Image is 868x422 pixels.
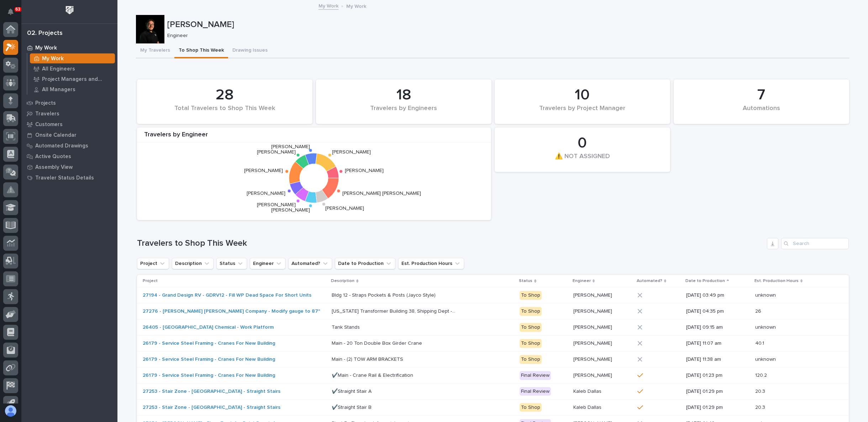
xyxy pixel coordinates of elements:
[331,277,354,285] p: Description
[42,56,64,62] p: My Work
[755,339,766,347] p: 40.1
[257,202,296,207] text: [PERSON_NAME]
[143,389,280,395] a: 27253 - Stair Zone - [GEOGRAPHIC_DATA] - Straight Stairs
[271,144,310,149] text: [PERSON_NAME]
[755,307,763,314] p: 26
[167,33,844,39] p: Engineer
[137,335,849,351] tr: 26179 - Service Steel Framing - Cranes For New Building Main - 20 Ton Double Box Girder CraneMain...
[137,368,849,384] tr: 26179 - Service Steel Framing - Cranes For New Building ✔️Main - Crane Rail & Electrification✔️Ma...
[143,308,320,314] a: 27276 - [PERSON_NAME] [PERSON_NAME] Company - Modify gauge to 87"
[257,150,296,155] text: [PERSON_NAME]
[27,84,117,94] a: All Managers
[686,308,749,314] p: [DATE] 04:35 pm
[573,307,614,314] p: [PERSON_NAME]
[685,277,725,285] p: Date to Production
[755,323,777,330] p: unknown
[332,323,361,330] p: Tank Stands
[520,387,551,396] div: Final Review
[250,258,285,269] button: Engineer
[3,403,18,418] button: users-avatar
[244,168,283,173] text: [PERSON_NAME]
[9,9,18,20] div: Notifications63
[573,291,614,298] p: [PERSON_NAME]
[755,387,767,395] p: 20.3
[520,323,542,332] div: To Shop
[143,292,311,298] a: 27194 - Grand Design RV - GDRV12 - Fill WP Dead Space For Short Units
[137,351,849,368] tr: 26179 - Service Steel Framing - Cranes For New Building Main - (2) TOW ARM BRACKETSMain - (2) TOW...
[16,7,20,12] p: 63
[35,132,77,139] p: Onsite Calendar
[332,403,373,411] p: ✔️Straight Stair B
[573,339,614,347] p: [PERSON_NAME]
[319,1,338,10] a: My Work
[35,175,94,181] p: Traveler Status Details
[346,2,366,10] p: My Work
[271,208,310,213] text: [PERSON_NAME]
[21,108,117,119] a: Travelers
[520,339,542,348] div: To Shop
[335,258,395,269] button: Date to Production
[174,43,228,58] button: To Shop This Week
[21,172,117,183] a: Traveler Status Details
[755,403,767,411] p: 20.3
[755,291,777,298] p: unknown
[149,105,300,120] div: Total Travelers to Shop This Week
[35,143,88,149] p: Automated Drawings
[520,355,542,364] div: To Shop
[519,277,532,285] p: Status
[573,355,614,363] p: [PERSON_NAME]
[21,98,117,108] a: Projects
[325,206,364,211] text: [PERSON_NAME]
[398,258,464,269] button: Est. Production Hours
[21,162,117,172] a: Assembly View
[137,287,849,303] tr: 27194 - Grand Design RV - GDRV12 - Fill WP Dead Space For Short Units Bldg 12 - Straps Pockets & ...
[686,86,837,104] div: 7
[137,384,849,400] tr: 27253 - Stair Zone - [GEOGRAPHIC_DATA] - Straight Stairs ✔️Straight Stair A✔️Straight Stair A Fin...
[520,371,551,380] div: Final Review
[520,403,542,412] div: To Shop
[21,42,117,53] a: My Work
[143,277,158,285] p: Project
[167,20,847,30] p: [PERSON_NAME]
[686,340,749,347] p: [DATE] 11:07 am
[520,291,542,300] div: To Shop
[228,43,272,58] button: Drawing Issues
[520,307,542,316] div: To Shop
[507,153,658,168] div: ⚠️ NOT ASSIGNED
[42,66,75,72] p: All Engineers
[137,258,169,269] button: Project
[342,191,421,196] text: [PERSON_NAME] [PERSON_NAME]
[137,303,849,319] tr: 27276 - [PERSON_NAME] [PERSON_NAME] Company - Modify gauge to 87" [US_STATE] Transformer Building...
[137,319,849,335] tr: 26405 - [GEOGRAPHIC_DATA] Chemical - Work Platform Tank StandsTank Stands To Shop[PERSON_NAME][PE...
[345,168,384,173] text: [PERSON_NAME]
[781,238,849,249] div: Search
[137,400,849,416] tr: 27253 - Stair Zone - [GEOGRAPHIC_DATA] - Straight Stairs ✔️Straight Stair B✔️Straight Stair B To ...
[754,277,799,285] p: Est. Production Hours
[573,387,603,395] p: Kaleb Dallas
[328,86,479,104] div: 18
[21,151,117,162] a: Active Quotes
[35,153,71,160] p: Active Quotes
[3,4,18,19] button: Notifications
[332,371,415,379] p: ✔️Main - Crane Rail & Electrification
[42,87,75,93] p: All Managers
[686,389,749,395] p: [DATE] 01:29 pm
[755,371,768,379] p: 120.2
[247,191,285,196] text: [PERSON_NAME]
[27,64,117,74] a: All Engineers
[42,76,112,83] p: Project Managers and Engineers
[149,86,300,104] div: 28
[637,277,662,285] p: Automated?
[332,307,458,314] p: Virginia Transformer Building 38, Shipping Dept - Modify hoist gauge from 78" to 87"
[755,355,777,363] p: unknown
[143,372,275,379] a: 26179 - Service Steel Framing - Cranes For New Building
[21,140,117,151] a: Automated Drawings
[686,324,749,330] p: [DATE] 09:15 am
[35,164,73,171] p: Assembly View
[328,105,479,120] div: Travelers by Engineers
[143,356,275,363] a: 26179 - Service Steel Framing - Cranes For New Building
[573,403,603,411] p: Kaleb Dallas
[35,100,56,106] p: Projects
[172,258,214,269] button: Description
[507,86,658,104] div: 10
